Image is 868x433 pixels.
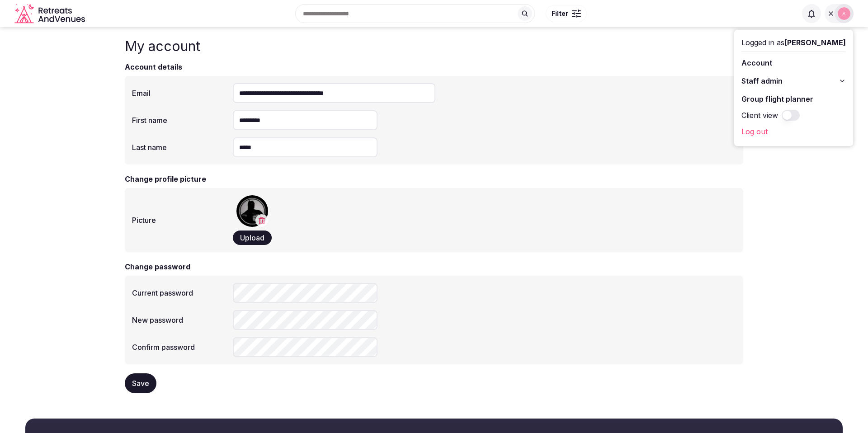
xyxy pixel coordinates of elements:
[132,216,233,224] label: Picture
[132,89,233,97] label: Email
[236,195,268,227] img: Avatar
[741,37,846,48] div: Logged in as
[741,110,778,121] label: Client view
[125,174,743,184] h3: Change profile picture
[132,117,233,124] label: First name
[132,379,149,388] span: Save
[14,4,87,24] svg: Retreats and Venues company logo
[132,316,233,324] label: New password
[552,9,568,18] span: Filter
[125,38,200,54] h1: My account
[784,38,846,47] span: [PERSON_NAME]
[741,56,846,70] a: Account
[741,92,846,106] a: Group flight planner
[125,261,743,272] h3: Change password
[240,233,264,242] span: Upload
[741,75,783,86] span: Staff admin
[125,61,743,72] h3: Account details
[125,373,156,393] button: Save
[838,7,850,20] img: Alejandro Admin
[741,124,846,139] a: Log out
[132,289,233,297] label: Current password
[546,5,587,22] button: Filter
[741,74,846,88] button: Staff admin
[14,4,87,24] a: Visit the homepage
[132,144,233,151] label: Last name
[233,231,272,245] button: Upload
[132,344,233,351] label: Confirm password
